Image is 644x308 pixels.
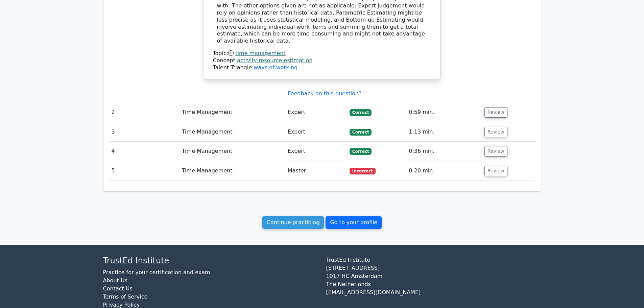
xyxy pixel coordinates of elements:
[213,50,431,57] div: Topic:
[179,103,285,122] td: Time Management
[103,293,148,300] a: Terms of Service
[103,277,127,284] a: About Us
[179,122,285,142] td: Time Management
[406,161,482,181] td: 0:20 min.
[103,302,140,308] a: Privacy Policy
[285,103,347,122] td: Expert
[406,122,482,142] td: 1:13 min.
[484,166,507,176] button: Review
[326,216,382,229] a: Go to your profile
[179,142,285,161] td: Time Management
[235,50,285,56] a: time management
[288,90,361,97] a: Feedback on this question?
[109,142,179,161] td: 4
[109,122,179,142] td: 3
[350,168,376,174] span: Incorrect
[350,148,372,155] span: Correct
[103,256,318,266] h4: TrustEd Institute
[350,109,372,116] span: Correct
[285,142,347,161] td: Expert
[237,57,312,64] a: activity resource estimation
[254,64,297,71] a: ways of working
[285,161,347,181] td: Master
[285,122,347,142] td: Expert
[179,161,285,181] td: Time Management
[109,161,179,181] td: 5
[213,57,431,64] div: Concept:
[103,285,133,292] a: Contact Us
[484,107,507,118] button: Review
[213,50,431,71] div: Talent Triangle:
[103,269,210,276] a: Practice for your certification and exam
[109,103,179,122] td: 2
[350,129,372,136] span: Correct
[406,103,482,122] td: 0:59 min.
[262,216,324,229] a: Continue practicing
[484,146,507,157] button: Review
[406,142,482,161] td: 0:36 min.
[484,127,507,137] button: Review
